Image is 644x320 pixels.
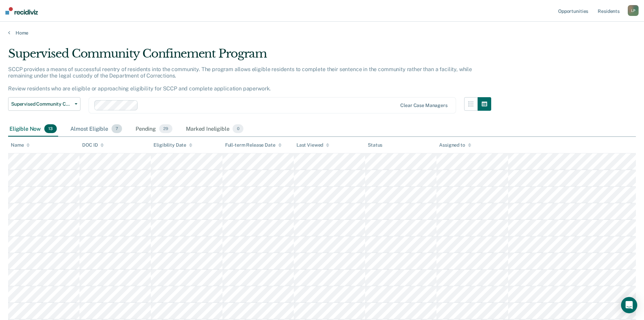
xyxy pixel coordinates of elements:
[5,7,38,15] img: Recidiviz
[621,297,637,313] div: Open Intercom Messenger
[44,124,57,133] span: 13
[439,142,471,148] div: Assigned to
[233,124,243,133] span: 0
[134,122,174,136] div: Pending29
[8,122,58,136] div: Eligible Now13
[368,142,382,148] div: Status
[112,124,122,133] span: 7
[296,142,329,148] div: Last Viewed
[153,142,192,148] div: Eligibility Date
[11,101,72,107] span: Supervised Community Confinement Program
[8,47,491,66] div: Supervised Community Confinement Program
[8,66,472,92] p: SCCP provides a means of successful reentry of residents into the community. The program allows e...
[8,30,636,36] a: Home
[82,142,104,148] div: DOC ID
[225,142,282,148] div: Full-term Release Date
[69,122,123,136] div: Almost Eligible7
[11,142,30,148] div: Name
[628,5,639,16] div: L P
[159,124,172,133] span: 29
[8,97,80,111] button: Supervised Community Confinement Program
[185,122,245,136] div: Marked Ineligible0
[628,5,639,16] button: LP
[400,103,447,108] div: Clear case managers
